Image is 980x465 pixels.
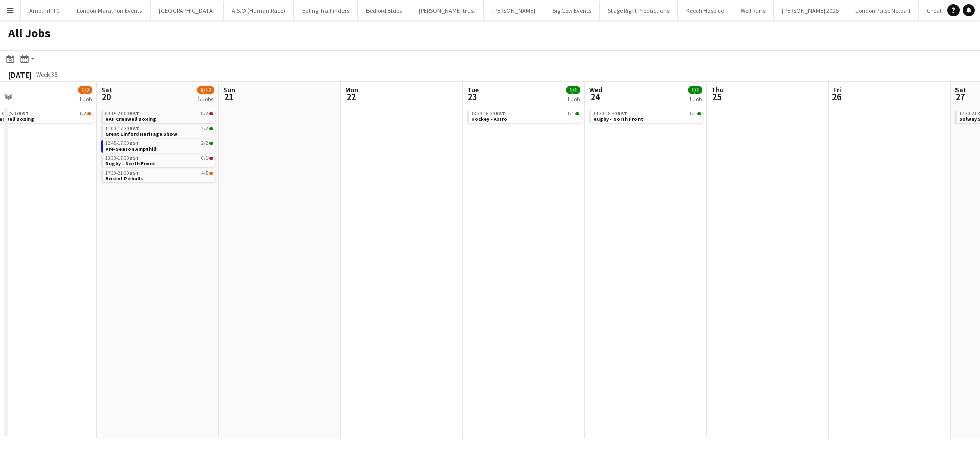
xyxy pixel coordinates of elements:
button: Big Cow Events [544,1,600,20]
button: [GEOGRAPHIC_DATA] [151,1,224,20]
button: London Pulse Netball [847,1,919,20]
button: Bedford Blues [358,1,410,20]
button: Ampthill TC [21,1,68,20]
button: Stage Right Productions [600,1,678,20]
button: Wolf Runs [732,1,774,20]
div: [DATE] [8,69,32,80]
button: [PERSON_NAME] 2025 [774,1,847,20]
button: [PERSON_NAME] [484,1,544,20]
button: Ealing Trailfinders [294,1,358,20]
button: London Marathon Events [68,1,151,20]
button: Keech Hospice [678,1,732,20]
button: [PERSON_NAME] trust [410,1,484,20]
button: A.S.O (Human Race) [224,1,294,20]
